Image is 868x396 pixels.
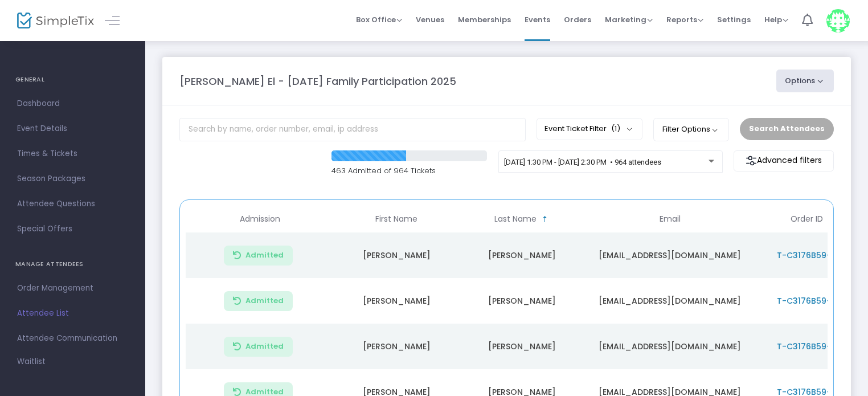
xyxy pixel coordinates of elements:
span: Admission [240,214,280,224]
button: Event Ticket Filter(1) [537,118,642,140]
td: [PERSON_NAME] [459,232,584,278]
button: Options [776,70,834,92]
span: Help [764,14,788,25]
span: Box Office [356,14,402,25]
span: Memberships [458,5,511,34]
span: Marketing [605,14,653,25]
span: Special Offers [17,222,128,236]
span: Waitlist [17,356,46,368]
span: Times & Tickets [17,146,128,161]
td: [EMAIL_ADDRESS][DOMAIN_NAME] [584,232,755,278]
span: Admitted [245,251,284,260]
h4: MANAGE ATTENDEES [15,253,130,276]
span: Dashboard [17,96,128,111]
span: Venues [416,5,444,34]
span: Orders [564,5,591,34]
span: [DATE] 1:30 PM - [DATE] 2:30 PM • 964 attendees [504,158,661,166]
td: [PERSON_NAME] [459,324,584,369]
span: Admitted [245,296,284,305]
input: Search by name, order number, email, ip address [179,118,526,141]
img: filter [746,155,757,166]
span: Last Name [494,214,537,224]
span: Order Management [17,281,128,296]
p: 463 Admitted of 964 Tickets [331,165,487,177]
span: Attendee Questions [17,197,128,211]
span: Sortable [541,215,550,224]
td: [PERSON_NAME] [459,278,584,324]
h4: GENERAL [15,68,130,91]
span: T-C3176B59-D [777,295,837,307]
button: Admitted [224,291,293,311]
span: T-C3176B59-D [777,341,837,352]
button: Filter Options [653,118,729,141]
span: Settings [717,5,751,34]
m-panel-title: [PERSON_NAME] El - [DATE] Family Participation 2025 [179,74,456,89]
td: [EMAIL_ADDRESS][DOMAIN_NAME] [584,324,755,369]
button: Admitted [224,337,293,357]
span: Order ID [791,214,823,224]
span: T-C3176B59-D [777,250,837,261]
span: Attendee Communication [17,331,128,346]
span: Attendee List [17,306,128,321]
td: [PERSON_NAME] [334,232,459,278]
m-button: Advanced filters [734,150,834,172]
button: Admitted [224,246,293,266]
span: Season Packages [17,172,128,186]
span: Event Details [17,121,128,136]
td: [PERSON_NAME] [334,324,459,369]
span: First Name [375,214,417,224]
span: Email [660,214,681,224]
span: (1) [611,124,620,133]
span: Admitted [245,342,284,351]
td: [PERSON_NAME] [334,278,459,324]
span: Reports [666,14,703,25]
span: Events [525,5,550,34]
td: [EMAIL_ADDRESS][DOMAIN_NAME] [584,278,755,324]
